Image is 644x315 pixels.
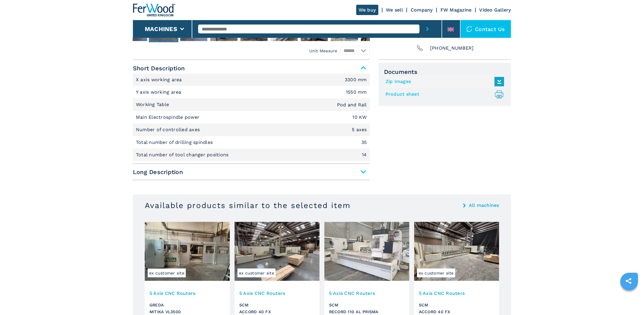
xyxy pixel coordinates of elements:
[386,77,501,87] a: Zip Images
[238,269,276,277] span: ex customer site
[133,4,175,17] img: Ferwood
[384,68,506,75] span: Documents
[466,26,472,32] img: Contact us
[386,90,501,99] a: Product sheet
[356,5,378,15] a: We buy
[362,140,367,145] em: 35
[133,63,370,74] span: Short Description
[136,139,214,146] p: Total number of drilling spindles
[145,222,230,281] img: 5 Axis CNC Routers GREDA MITIKA VL3500
[362,152,367,157] em: 14
[136,101,171,108] p: Working Table
[239,290,315,297] h3: 5 Axis CNC Routers
[324,222,409,281] img: 5 Axis CNC Routers SCM RECORD 110 AL PRISMA
[309,48,337,54] em: Unit Measure
[461,20,511,38] div: Contact us
[133,167,370,177] span: Long Description
[148,269,186,277] span: ex customer site
[469,203,499,208] a: All machines
[440,7,472,13] a: FW Magazine
[337,103,367,107] em: Pod and Rail
[417,269,455,277] span: ex customer site
[136,77,183,83] p: X axis working area
[621,274,636,288] a: sharethis
[133,74,370,161] div: Short Description
[136,89,183,95] p: Y axis working area
[329,290,405,297] h3: 5 Axis CNC Routers
[136,114,201,121] p: Main Electrospindle power
[145,201,351,210] h3: Available products similar to the selected item
[345,77,367,82] em: 3300 mm
[346,90,367,95] em: 1550 mm
[430,44,474,52] span: [PHONE_NUMBER]
[145,25,177,33] button: Machines
[416,44,424,52] img: Phone
[479,7,511,13] a: Video Gallery
[149,290,225,297] h3: 5 Axis CNC Routers
[136,152,230,158] p: Total number of tool changer positions
[136,126,201,133] p: Number of controlled axes
[619,288,640,311] iframe: Chat
[419,20,436,38] button: submit-button
[414,222,499,281] img: 5 Axis CNC Routers SCM ACCORD 40 FX
[352,127,367,132] em: 5 axes
[419,290,495,297] h3: 5 Axis CNC Routers
[411,7,433,13] a: Company
[235,222,320,281] img: 5 Axis CNC Routers SCM ACCORD 40 FX
[386,7,403,13] a: We sell
[353,115,367,120] em: 10 KW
